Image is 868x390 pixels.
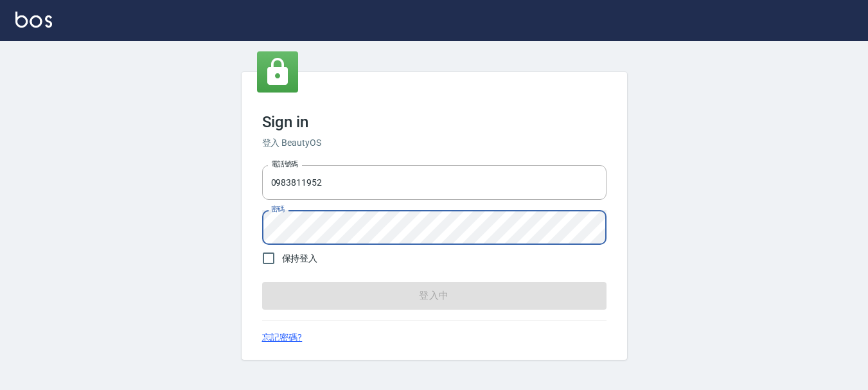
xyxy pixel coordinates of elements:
[262,331,303,344] a: 忘記密碼?
[262,113,607,131] h3: Sign in
[271,204,285,214] label: 密碼
[15,12,52,28] img: Logo
[271,159,298,169] label: 電話號碼
[262,136,607,150] h6: 登入 BeautyOS
[282,252,318,265] span: 保持登入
